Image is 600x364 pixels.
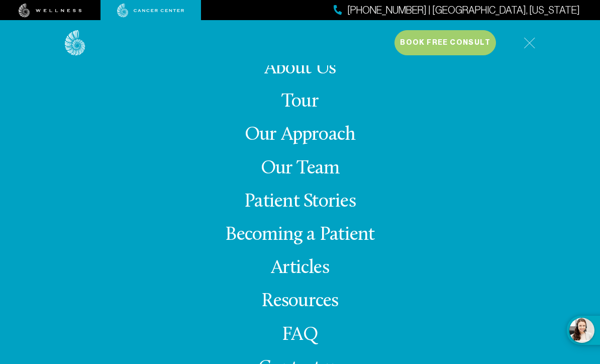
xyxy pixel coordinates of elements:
a: [PHONE_NUMBER] | [GEOGRAPHIC_DATA], [US_STATE] [334,3,580,18]
img: logo [65,30,85,56]
button: Book Free Consult [394,30,496,55]
a: Patient Stories [244,192,356,212]
img: cancer center [117,4,184,18]
a: Articles [271,258,329,278]
img: icon-hamburger [524,37,535,49]
span: [PHONE_NUMBER] | [GEOGRAPHIC_DATA], [US_STATE] [347,3,580,18]
a: FAQ [282,325,318,345]
a: About Us [264,59,336,78]
a: Our Team [261,159,340,178]
a: Becoming a Patient [225,225,374,245]
a: Tour [281,92,319,112]
img: wellness [19,4,82,18]
a: Resources [261,292,338,311]
a: Our Approach [245,125,356,145]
